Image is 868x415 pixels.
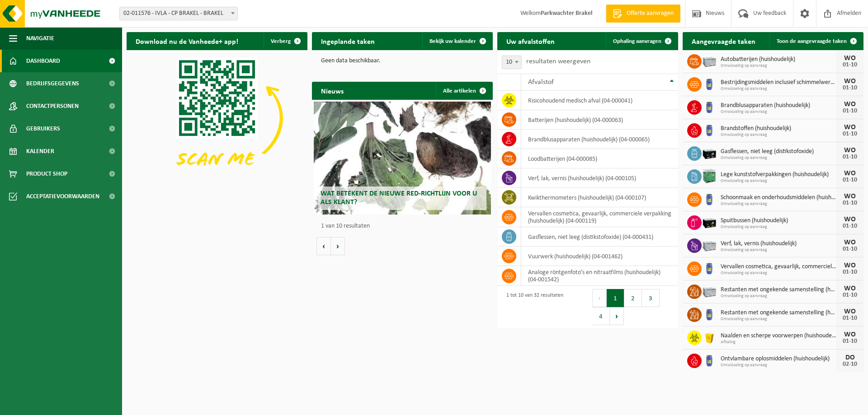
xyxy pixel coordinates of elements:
[502,56,522,69] span: 10
[702,191,717,206] img: PB-OT-0120-HPE-00-02
[841,262,859,269] div: WO
[841,85,859,91] div: 01-10
[702,53,717,68] img: PB-LB-0680-HPE-GY-11
[721,240,836,247] span: Verf, lak, vernis (huishoudelijk)
[521,266,678,286] td: analoge röntgenfoto’s en nitraatfilms (huishoudelijk) (04-001542)
[606,5,680,23] a: Offerte aanvragen
[521,168,678,188] td: verf, lak, vernis (huishoudelijk) (04-000105)
[721,224,836,230] span: Omwisseling op aanvraag
[721,294,836,299] span: Omwisseling op aanvraag
[721,355,836,363] span: Ontvlambare oplosmiddelen (huishoudelijk)
[541,10,592,17] strong: Parkwachter Brakel
[624,289,642,307] button: 2
[321,58,484,64] p: Geen data beschikbaar.
[321,190,477,206] span: Wat betekent de nieuwe RED-richtlijn voor u als klant?
[721,171,836,178] span: Lege kunststofverpakkingen (huishoudelijk)
[841,62,859,68] div: 01-10
[26,140,54,163] span: Kalender
[841,315,859,322] div: 01-10
[702,76,717,91] img: PB-OT-0120-HPE-00-02
[721,56,836,63] span: Autobatterijen (huishoudelijk)
[702,168,717,184] img: PB-HB-1400-HPE-GN-11
[606,32,677,50] a: Ophaling aanvragen
[721,79,836,86] span: Bestrijdingsmiddelen inclusief schimmelwerende beschermingsmiddelen (huishoudeli...
[607,289,624,307] button: 1
[721,132,836,138] span: Omwisseling op aanvraag
[26,117,60,140] span: Gebruikers
[841,55,859,62] div: WO
[841,200,859,206] div: 01-10
[321,223,488,229] p: 1 van 10 resultaten
[841,246,859,252] div: 01-10
[26,163,67,185] span: Product Shop
[521,227,678,247] td: gasflessen, niet leeg (distikstofoxide) (04-000431)
[841,285,859,292] div: WO
[841,239,859,246] div: WO
[841,147,859,154] div: WO
[702,329,717,345] img: LP-SB-00050-HPE-22
[721,109,836,115] span: Omwisseling op aanvraag
[314,102,491,214] a: Wat betekent de nieuwe RED-richtlijn voor u als klant?
[721,155,836,161] span: Omwisseling op aanvraag
[721,363,836,368] span: Omwisseling op aanvraag
[119,7,238,20] span: 02-011576 - IVLA - CP BRAKEL - BRAKEL
[721,317,836,322] span: Omwisseling op aanvraag
[841,193,859,200] div: WO
[613,38,661,44] span: Ophaling aanvragen
[702,260,717,275] img: PB-OT-0120-HPE-00-02
[683,32,764,50] h2: Aangevraagde taken
[624,9,676,18] span: Offerte aanvragen
[702,145,717,160] img: PB-LB-0680-HPE-BK-11
[331,237,345,255] button: Volgende
[528,79,554,86] span: Afvalstof
[841,177,859,183] div: 01-10
[26,50,60,72] span: Dashboard
[841,361,859,368] div: 02-10
[841,269,859,275] div: 01-10
[721,194,836,201] span: Schoonmaak en onderhoudsmiddelen (huishoudelijk)
[777,38,847,44] span: Toon de aangevraagde taken
[721,286,836,294] span: Restanten met ongekende samenstelling (huishoudelijk)
[264,32,307,50] button: Verberg
[841,101,859,108] div: WO
[721,263,836,270] span: Vervallen cosmetica, gevaarlijk, commerciele verpakking (huishoudelijk)
[841,223,859,229] div: 01-10
[721,201,836,207] span: Omwisseling op aanvraag
[120,7,237,20] span: 02-011576 - IVLA - CP BRAKEL - BRAKEL
[841,124,859,131] div: WO
[26,72,79,95] span: Bedrijfsgegevens
[702,214,717,229] img: PB-LB-0680-HPE-BK-11
[521,149,678,168] td: loodbatterijen (04-000085)
[312,82,353,99] h2: Nieuws
[769,32,863,50] a: Toon de aangevraagde taken
[841,331,859,338] div: WO
[526,58,590,65] label: resultaten weergeven
[502,288,563,326] div: 1 tot 10 van 32 resultaten
[721,63,836,69] span: Omwisseling op aanvraag
[721,309,836,317] span: Restanten met ongekende samenstelling (huishoudelijk)
[841,216,859,223] div: WO
[702,99,717,114] img: PB-OT-0120-HPE-00-02
[592,289,607,307] button: Previous
[422,32,492,50] a: Bekijk uw kalender
[721,102,836,109] span: Brandblusapparaten (huishoudelijk)
[26,185,99,208] span: Acceptatievoorwaarden
[721,178,836,184] span: Omwisseling op aanvraag
[127,50,307,186] img: Download de VHEPlus App
[721,217,836,224] span: Spuitbussen (huishoudelijk)
[521,207,678,227] td: vervallen cosmetica, gevaarlijk, commerciele verpakking (huishoudelijk) (04-000119)
[592,307,610,325] button: 4
[702,283,717,298] img: PB-LB-0680-HPE-GY-11
[841,170,859,177] div: WO
[521,247,678,266] td: vuurwerk (huishoudelijk) (04-001462)
[127,32,247,50] h2: Download nu de Vanheede+ app!
[721,332,836,340] span: Naalden en scherpe voorwerpen (huishoudelijk)
[841,108,859,114] div: 01-10
[316,237,331,255] button: Vorige
[841,78,859,85] div: WO
[497,32,564,50] h2: Uw afvalstoffen
[841,131,859,137] div: 01-10
[721,148,836,155] span: Gasflessen, niet leeg (distikstofoxide)
[841,338,859,345] div: 01-10
[841,154,859,160] div: 01-10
